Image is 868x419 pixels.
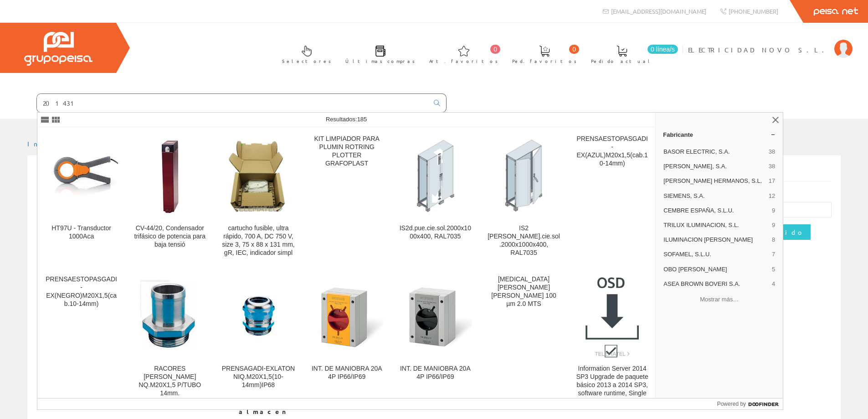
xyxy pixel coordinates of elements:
[126,268,214,416] a: RACORES LATON NQ.M20X1,5 P/TUBO 14mm. RACORES [PERSON_NAME] NQ.M20X1,5 P/TUBO 14mm.
[45,224,118,241] div: HT97U - Transductor 1000Aca
[303,128,391,268] a: KIT LIMPIADOR PARA PLUMIN ROTRING PLOTTER GRAFOPLAST
[399,365,472,381] div: INT. DE MANIOBRA 20A 4P IP66/IP69
[663,177,765,185] span: [PERSON_NAME] HERMANOS, S.L.
[575,365,649,406] div: Information Server 2014 SP3 Upgrade de paquete básico 2013 a 2014 SP3, software runtime, Single Lice
[487,139,560,212] img: IS2 D.pue.cie.sol.2000x1000x400, RAL7035
[568,128,656,268] a: PRENSAESTOPASGADI-EX(AZUL)M20x1,5(cab.10-14mm)
[656,127,783,142] a: Fabricante
[647,45,678,54] span: 0 línea/s
[126,128,214,268] a: CV-44/20, Condensador trifásico de potencia para baja tensió CV-44/20, Condensador trifásico de p...
[729,7,778,15] span: [PHONE_NUMBER]
[221,139,295,212] img: cartucho fusible, ultra rápido, 700 A, DC 750 V, size 3, 75 x 88 x 131 mm, gR, IEC, indicador simpl
[399,280,472,353] img: INT. DE MANIOBRA 20A 4P IP66/IP69
[487,224,560,257] div: IS2 [PERSON_NAME].cie.sol.2000x1000x400, RAL7035
[568,268,656,416] a: Information Server 2014 SP3 Upgrade de paquete básico 2013 a 2014 SP3, software runtime, Single L...
[772,221,775,229] span: 9
[717,398,783,409] a: Powered by
[769,177,775,185] span: 17
[769,148,775,156] span: 38
[45,139,118,212] img: HT97U - Transductor 1000Aca
[490,45,500,54] span: 0
[282,57,331,66] span: Selectores
[303,268,391,416] a: INT. DE MANIOBRA 20A 4P IP66/IP69 INT. DE MANIOBRA 20A 4P IP66/IP69
[512,57,577,66] span: Ped. favoritos
[717,400,746,408] span: Powered by
[663,250,768,259] span: SOFAMEL, S.L.U.
[772,236,775,244] span: 8
[133,139,206,212] img: CV-44/20, Condensador trifásico de potencia para baja tensió
[133,224,206,249] div: CV-44/20, Condensador trifásico de potencia para baja tensió
[772,280,775,288] span: 4
[133,365,206,398] div: RACORES [PERSON_NAME] NQ.M20X1,5 P/TUBO 14mm.
[772,250,775,259] span: 7
[429,57,498,66] span: Art. favoritos
[310,365,384,381] div: INT. DE MANIOBRA 20A 4P IP66/IP69
[221,280,295,353] img: PRENSAGADI-EXLATON NIQ.M20X1,5(10-14mm)IP68
[663,221,768,229] span: TRILUX ILUMINACION, S.L.
[575,135,649,168] div: PRENSAESTOPASGADI-EX(AZUL)M20x1,5(cab.10-14mm)
[27,140,66,148] a: Inicio
[487,275,560,308] div: [MEDICAL_DATA] [PERSON_NAME] [PERSON_NAME] 100 µm 2.0 MTS
[214,268,302,416] a: PRENSAGADI-EXLATON NIQ.M20X1,5(10-14mm)IP68 PRENSAGADI-EXLATON NIQ.M20X1,5(10-14mm)IP68
[659,292,779,307] button: Mostrar más…
[345,57,415,66] span: Últimas compras
[336,38,420,69] a: Últimas compras
[399,139,472,212] img: IS2d.pue.cie.sol.2000x1000x400, RAL7035
[221,365,295,389] div: PRENSAGADI-EXLATON NIQ.M20X1,5(10-14mm)IP68
[310,280,384,353] img: INT. DE MANIOBRA 20A 4P IP66/IP69
[480,268,568,416] a: [MEDICAL_DATA] [PERSON_NAME] [PERSON_NAME] 100 µm 2.0 MTS
[310,135,384,168] div: KIT LIMPIADOR PARA PLUMIN ROTRING PLOTTER GRAFOPLAST
[569,45,579,54] span: 0
[663,162,765,171] span: [PERSON_NAME], S.A.
[221,224,295,257] div: cartucho fusible, ultra rápido, 700 A, DC 750 V, size 3, 75 x 88 x 131 mm, gR, IEC, indicador simpl
[611,7,706,15] span: [EMAIL_ADDRESS][DOMAIN_NAME]
[357,116,367,123] span: 185
[24,32,92,66] img: Grupo Peisa
[391,268,479,416] a: INT. DE MANIOBRA 20A 4P IP66/IP69 INT. DE MANIOBRA 20A 4P IP66/IP69
[391,128,479,268] a: IS2d.pue.cie.sol.2000x1000x400, RAL7035 IS2d.pue.cie.sol.2000x1000x400, RAL7035
[37,94,428,112] input: Buscar ...
[663,265,768,274] span: OBO [PERSON_NAME]
[480,128,568,268] a: IS2 D.pue.cie.sol.2000x1000x400, RAL7035 IS2 [PERSON_NAME].cie.sol.2000x1000x400, RAL7035
[273,38,336,69] a: Selectores
[663,236,768,244] span: ILUMINACION [PERSON_NAME]
[586,275,639,357] img: Information Server 2014 SP3 Upgrade de paquete básico 2013 a 2014 SP3, software runtime, Single Lice
[688,45,830,54] span: ELECTRICIDAD NOVO S.L.
[772,265,775,274] span: 5
[663,207,768,215] span: CEMBRE ESPAÑA, S.L.U.
[45,275,118,308] div: PRENSAESTOPASGADI-EX(NEGRO)M20X1,5(cab.10-14mm)
[769,162,775,171] span: 38
[214,128,302,268] a: cartucho fusible, ultra rápido, 700 A, DC 750 V, size 3, 75 x 88 x 131 mm, gR, IEC, indicador sim...
[688,38,853,47] a: ELECTRICIDAD NOVO S.L.
[326,116,367,123] span: Resultados:
[772,207,775,215] span: 9
[37,268,125,416] a: PRENSAESTOPASGADI-EX(NEGRO)M20X1,5(cab.10-14mm)
[399,224,472,241] div: IS2d.pue.cie.sol.2000x1000x400, RAL7035
[769,192,775,200] span: 12
[37,128,125,268] a: HT97U - Transductor 1000Aca HT97U - Transductor 1000Aca
[663,148,765,156] span: BASOR ELECTRIC, S.A.
[663,192,765,200] span: SIEMENS, S.A.
[663,280,768,288] span: ASEA BROWN BOVERI S.A.
[133,280,206,353] img: RACORES LATON NQ.M20X1,5 P/TUBO 14mm.
[591,57,653,66] span: Pedido actual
